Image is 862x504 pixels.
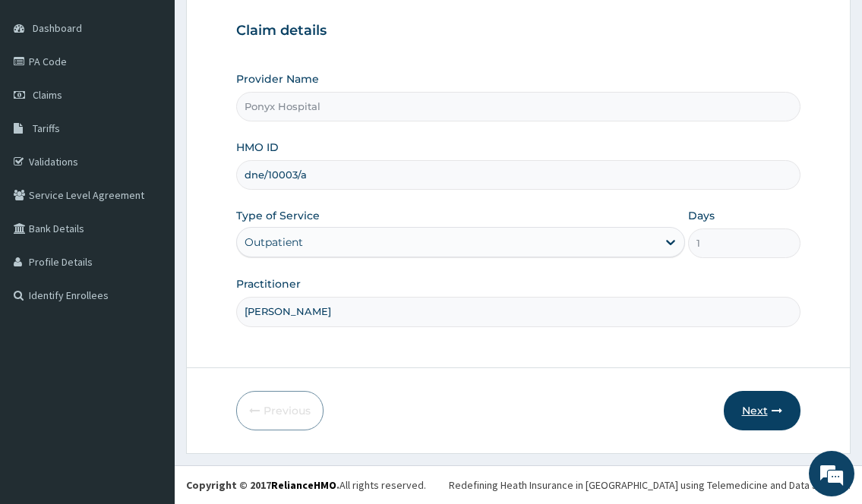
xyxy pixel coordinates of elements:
[236,160,800,190] input: Enter HMO ID
[186,478,339,492] strong: Copyright © 2017 .
[236,23,800,39] h3: Claim details
[236,71,319,87] label: Provider Name
[33,21,82,35] span: Dashboard
[175,465,862,504] footer: All rights reserved.
[236,140,279,155] label: HMO ID
[33,88,62,102] span: Claims
[688,208,715,223] label: Days
[449,477,851,493] div: Redefining Heath Insurance in [GEOGRAPHIC_DATA] using Telemedicine and Data Science!
[236,297,800,326] input: Enter Name
[249,8,286,44] div: Minimize live chat window
[28,76,62,114] img: d_794563401_company_1708531726252_794563401
[8,339,289,392] textarea: Type your message and hit 'Enter'
[33,121,60,135] span: Tariffs
[236,276,301,291] label: Practitioner
[245,235,303,250] div: Outpatient
[236,208,320,223] label: Type of Service
[236,391,324,430] button: Previous
[79,85,255,105] div: Chat with us now
[724,391,800,430] button: Next
[271,478,336,492] a: RelianceHMO
[88,153,210,307] span: We're online!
